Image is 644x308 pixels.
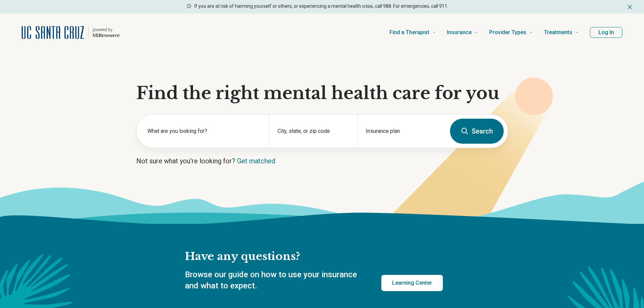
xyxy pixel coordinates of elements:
[489,19,533,46] a: Provider Types
[381,275,443,291] a: Learning Center
[185,250,443,264] h2: Have any questions?
[590,27,622,38] button: Log In
[447,28,472,37] span: Insurance
[185,269,365,292] p: Browse our guide on how to use your insurance and what to expect.
[22,22,120,43] a: Home page
[489,28,526,37] span: Provider Types
[544,28,572,37] span: Treatments
[389,28,429,37] span: Find a Therapist
[147,127,261,135] label: What are you looking for?
[194,3,448,10] p: If you are at risk of harming yourself or others, or experiencing a mental health crisis, call 98...
[450,119,504,144] button: Search
[136,156,508,166] p: Not sure what you’re looking for?
[136,83,508,103] h1: Find the right mental health care for you
[93,27,120,32] p: powered by
[237,157,275,165] a: Get matched
[544,19,579,46] a: Treatments
[626,3,633,11] button: Dismiss
[447,19,478,46] a: Insurance
[389,19,436,46] a: Find a Therapist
